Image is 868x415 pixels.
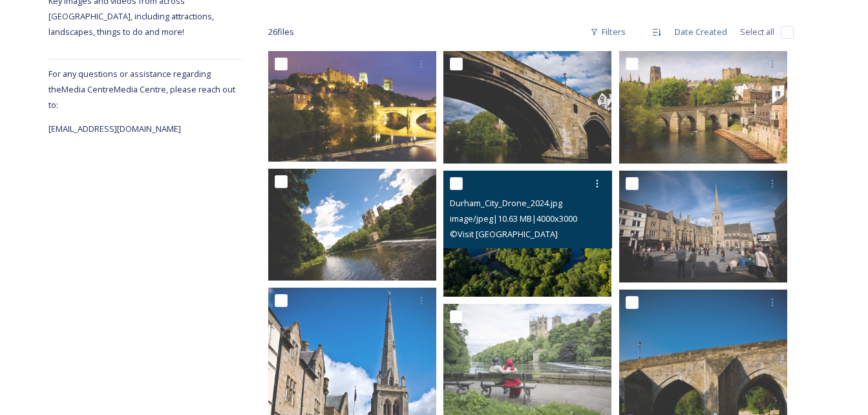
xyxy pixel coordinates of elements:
img: Durham Market Place [619,171,787,282]
span: Select all [740,26,774,38]
img: Durham City riverbank view [268,169,436,281]
img: Durham Cathedral (104).jpg [619,51,787,163]
img: Durham City Night Time.jpg [268,51,436,162]
span: For any questions or assistance regarding the Media Centre Media Centre, please reach out to: [48,68,235,111]
span: image/jpeg | 10.63 MB | 4000 x 3000 [450,213,577,224]
img: Close up Elvet Bridge [443,51,611,163]
div: Filters [584,19,632,45]
img: Durham Riverbanks [443,303,611,415]
span: © Visit [GEOGRAPHIC_DATA] [450,228,558,240]
span: 26 file s [268,26,294,38]
span: Durham_City_Drone_2024.jpg [450,197,562,209]
span: [EMAIL_ADDRESS][DOMAIN_NAME] [48,123,181,134]
div: Date Created [668,19,734,45]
